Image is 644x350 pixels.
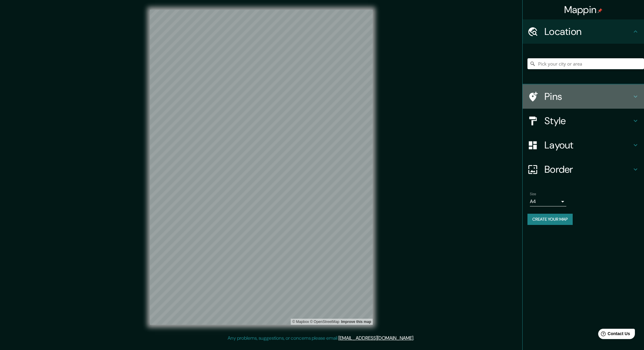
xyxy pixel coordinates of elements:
h4: Location [544,25,632,38]
div: Location [523,19,644,44]
div: . [414,335,415,342]
h4: Layout [544,139,632,151]
label: Size [530,192,536,197]
a: Map feedback [341,320,371,324]
h4: Style [544,115,632,127]
input: Pick your city or area [527,58,644,69]
h4: Mappin [564,4,603,16]
iframe: Help widget launcher [590,326,637,343]
a: [EMAIL_ADDRESS][DOMAIN_NAME] [338,335,413,341]
div: Border [523,157,644,182]
a: Mapbox [292,320,309,324]
h4: Border [544,163,632,175]
div: Style [523,109,644,133]
div: Pins [523,84,644,109]
img: pin-icon.png [598,8,602,13]
p: Any problems, suggestions, or concerns please email . [228,335,414,342]
div: Layout [523,133,644,157]
canvas: Map [150,10,373,325]
button: Create your map [527,214,573,225]
div: A4 [530,197,566,206]
div: . [415,335,416,342]
a: OpenStreetMap [310,320,339,324]
h4: Pins [544,90,632,103]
